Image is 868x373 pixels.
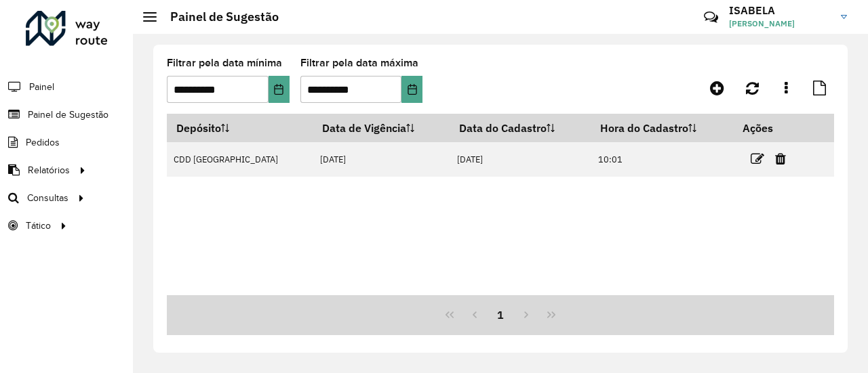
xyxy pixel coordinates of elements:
[313,114,450,142] th: Data de Vigência
[488,302,513,328] button: 1
[401,76,422,103] button: Choose Date
[729,18,831,30] span: [PERSON_NAME]
[269,76,290,103] button: Choose Date
[729,4,831,17] h3: ISABELA
[29,80,54,94] span: Painel
[591,114,733,142] th: Hora do Cadastro
[300,55,418,71] label: Filtrar pela data máxima
[28,163,70,177] span: Relatórios
[167,55,282,71] label: Filtrar pela data mínima
[591,142,733,177] td: 10:01
[26,219,51,233] span: Tático
[28,108,108,122] span: Painel de Sugestão
[167,142,313,177] td: CDD [GEOGRAPHIC_DATA]
[27,191,68,205] span: Consultas
[450,114,591,142] th: Data do Cadastro
[751,150,764,168] a: Editar
[167,114,313,142] th: Depósito
[157,9,279,24] h2: Painel de Sugestão
[733,114,814,142] th: Ações
[26,135,60,150] span: Pedidos
[775,150,786,168] a: Excluir
[696,3,726,32] a: Contato Rápido
[313,142,450,177] td: [DATE]
[450,142,591,177] td: [DATE]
